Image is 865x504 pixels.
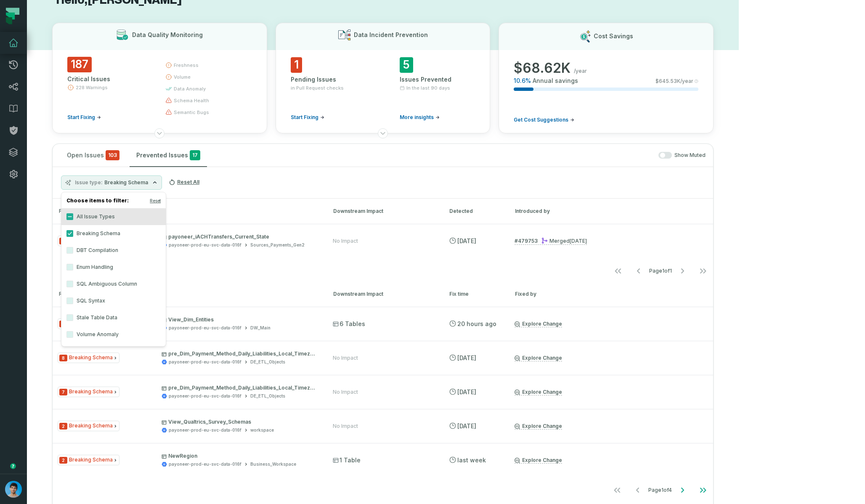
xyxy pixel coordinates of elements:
[693,482,713,499] button: Go to last page
[66,264,73,271] button: Enum Handling
[61,196,166,208] h4: Choose items to filter:
[169,461,241,467] div: payoneer-prod-eu-svc-data-016f
[594,32,633,40] h3: Cost Savings
[150,197,161,204] button: Reset
[59,423,67,430] span: Severity
[174,62,199,69] span: freshness
[169,427,241,433] div: payoneer-prod-eu-svc-data-016f
[514,117,568,123] span: Get Cost Suggestions
[608,263,713,279] ul: Page 1 of 1
[457,388,476,395] relative-time: Oct 3, 2025, 2:00 AM GMT+3
[169,359,241,365] div: payoneer-prod-eu-svc-data-016f
[250,359,285,365] div: DE_ETL_Objects
[58,421,119,431] span: Issue Type
[61,259,166,276] label: Enum Handling
[515,355,562,361] a: Explore Change
[76,84,108,91] span: 228 Warnings
[5,481,22,498] img: avatar of Omri Ildis
[165,175,203,189] button: Reset All
[66,230,73,237] button: Breaking Schema
[457,237,476,244] relative-time: Sep 14, 2025, 9:02 AM GMT+3
[515,321,562,327] a: Explore Change
[515,423,562,430] a: Explore Change
[162,419,318,425] p: View_Qualtrics_Survey_Schemas
[59,389,67,395] span: Severity
[66,281,73,287] button: SQL Ambiguous Column
[59,321,67,327] span: Severity
[400,57,413,73] span: 5
[291,57,302,73] span: 1
[291,85,344,91] span: in Pull Request checks
[250,393,285,399] div: DE_ETL_Objects
[59,208,318,215] button: Fixed within a PR(1)
[449,207,500,215] div: Detected
[59,291,133,297] span: Resolved After Being Live ( 16 )
[132,31,203,39] h3: Data Quality Monitoring
[515,290,591,298] div: Fixed by
[130,144,207,167] button: Prevented Issues
[250,461,296,467] div: Business_Workspace
[533,77,578,85] span: Annual savings
[61,326,166,343] label: Volume Anomaly
[515,457,562,464] a: Explore Change
[672,482,693,499] button: Go to next page
[607,482,713,499] ul: Page 1 of 4
[59,208,108,215] span: Fixed within a PR ( 1 )
[61,292,166,309] label: SQL Syntax
[61,225,166,242] label: Breaking Schema
[514,117,574,123] a: Get Cost Suggestions
[67,75,150,83] div: Critical Issues
[58,236,118,246] span: Issue Type
[58,387,119,397] span: Issue Type
[354,31,428,39] h3: Data Incident Prevention
[162,316,318,323] p: View_Dim_Entities
[672,263,693,279] button: Go to next page
[52,23,267,133] button: Data Quality Monitoring187Critical Issues228 WarningsStart Fixingfreshnessvolumedata anomalyschem...
[333,389,358,395] div: No Impact
[66,213,73,220] button: All Issue Types
[59,291,318,297] button: Resolved After Being Live(16)
[291,75,366,84] div: Pending Issues
[291,114,324,121] a: Start Fixing
[104,179,148,186] span: Breaking Schema
[67,114,95,121] span: Start Fixing
[66,297,73,304] button: SQL Syntax
[629,263,649,279] button: Go to previous page
[457,320,496,327] relative-time: Oct 3, 2025, 2:04 PM GMT+3
[333,355,358,361] div: No Impact
[53,482,713,499] nav: pagination
[250,242,305,248] div: Sources_Payments_Gen2
[515,389,562,395] a: Explore Change
[457,456,486,464] relative-time: Sep 26, 2025, 2:00 AM GMT+3
[515,207,591,215] div: Introduced by
[541,238,587,244] div: Merged
[60,144,126,167] button: Open Issues
[174,85,206,92] span: data anomaly
[169,242,241,248] div: payoneer-prod-eu-svc-data-016f
[58,455,119,465] span: Issue Type
[333,423,358,430] div: No Impact
[574,68,587,74] span: /year
[449,290,500,298] div: Fix time
[53,224,713,281] div: Fixed within a PR(1)
[169,393,241,399] div: payoneer-prod-eu-svc-data-016f
[61,309,166,326] label: Stale Table Data
[53,263,713,279] nav: pagination
[250,427,274,433] div: workspace
[174,74,191,80] span: volume
[608,263,628,279] button: Go to first page
[406,85,450,91] span: In the last 90 days
[58,353,119,363] span: Issue Type
[333,320,365,328] span: 6 Tables
[59,457,67,464] span: Severity
[400,114,434,121] span: More insights
[276,23,491,133] button: Data Incident Prevention1Pending Issuesin Pull Request checksStart Fixing5Issues PreventedIn the ...
[333,290,434,298] div: Downstream Impact
[169,325,241,331] div: payoneer-prod-eu-svc-data-016f
[59,238,66,244] span: Severity
[67,57,92,72] span: 187
[190,150,200,160] span: 17
[400,114,440,121] a: More insights
[106,150,119,160] span: critical issues and errors combined
[250,325,271,331] div: DW_Main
